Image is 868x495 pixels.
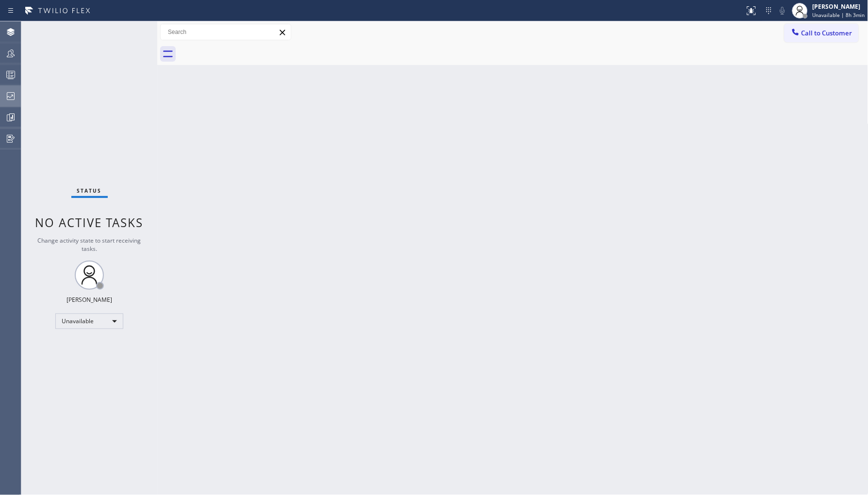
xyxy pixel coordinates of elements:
input: Search [161,24,291,40]
div: [PERSON_NAME] [813,2,865,11]
button: Call to Customer [785,24,859,42]
button: Mute [776,4,789,17]
div: Unavailable [55,313,123,329]
span: Call to Customer [801,29,852,37]
span: Unavailable | 8h 3min [813,12,865,18]
div: [PERSON_NAME] [67,296,112,304]
span: No active tasks [35,214,144,231]
span: Change activity state to start receiving tasks. [38,236,141,253]
span: Status [77,187,102,194]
